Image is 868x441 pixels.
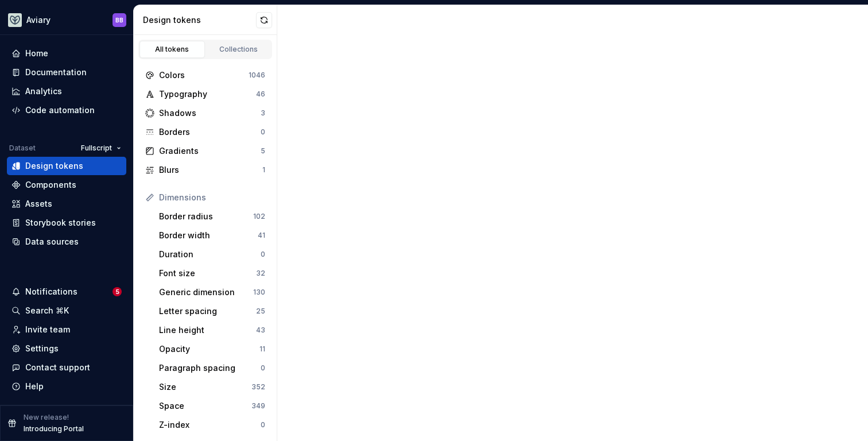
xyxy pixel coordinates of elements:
[159,362,261,374] div: Paragraph spacing
[8,13,22,27] img: 256e2c79-9abd-4d59-8978-03feab5a3943.png
[251,382,265,392] div: 352
[259,345,265,354] div: 11
[258,231,265,240] div: 41
[7,214,126,232] a: Storybook stories
[144,45,201,54] div: All tokens
[141,161,270,179] a: Blurs1
[262,165,265,175] div: 1
[143,14,256,26] div: Design tokens
[154,340,270,358] a: Opacity11
[159,69,249,81] div: Colors
[141,142,270,160] a: Gradients5
[7,377,126,396] button: Help
[25,362,90,373] div: Contact support
[25,343,59,354] div: Settings
[261,146,265,156] div: 5
[261,250,265,259] div: 0
[7,320,126,339] a: Invite team
[7,195,126,213] a: Assets
[154,302,270,320] a: Letter spacing25
[25,86,62,97] div: Analytics
[26,14,51,26] div: Aviary
[25,217,96,229] div: Storybook stories
[249,71,265,80] div: 1046
[256,269,265,278] div: 32
[7,44,126,63] a: Home
[154,321,270,339] a: Line height43
[261,127,265,137] div: 0
[159,126,261,138] div: Borders
[25,105,95,116] div: Code automation
[25,236,79,247] div: Data sources
[25,381,44,392] div: Help
[7,157,126,175] a: Design tokens
[159,381,251,393] div: Size
[9,144,36,153] div: Dataset
[261,363,265,373] div: 0
[159,343,259,355] div: Opacity
[7,301,126,320] button: Search ⌘K
[154,416,270,434] a: Z-index0
[159,419,261,431] div: Z-index
[7,339,126,358] a: Settings
[113,287,122,296] span: 5
[7,101,126,119] a: Code automation
[7,358,126,377] button: Contact support
[159,324,256,336] div: Line height
[154,397,270,415] a: Space349
[154,264,270,283] a: Font size32
[24,424,84,434] p: Introducing Portal
[7,63,126,82] a: Documentation
[7,176,126,194] a: Components
[81,144,112,153] span: Fullscript
[251,401,265,411] div: 349
[159,287,253,298] div: Generic dimension
[7,82,126,100] a: Analytics
[256,326,265,335] div: 43
[256,307,265,316] div: 25
[141,123,270,141] a: Borders0
[141,104,270,122] a: Shadows3
[159,145,261,157] div: Gradients
[159,107,261,119] div: Shadows
[115,16,123,25] div: BB
[141,85,270,103] a: Typography46
[154,283,270,301] a: Generic dimension130
[159,230,258,241] div: Border width
[141,66,270,84] a: Colors1046
[25,160,83,172] div: Design tokens
[159,88,256,100] div: Typography
[256,90,265,99] div: 46
[154,245,270,264] a: Duration0
[159,164,262,176] div: Blurs
[154,226,270,245] a: Border width41
[25,305,69,316] div: Search ⌘K
[253,288,265,297] div: 130
[253,212,265,221] div: 102
[159,192,265,203] div: Dimensions
[154,378,270,396] a: Size352
[159,268,256,279] div: Font size
[159,211,253,222] div: Border radius
[25,67,87,78] div: Documentation
[2,7,131,32] button: AviaryBB
[210,45,268,54] div: Collections
[159,305,256,317] div: Letter spacing
[25,179,76,191] div: Components
[154,207,270,226] a: Border radius102
[7,233,126,251] a: Data sources
[261,109,265,118] div: 3
[159,400,251,412] div: Space
[24,413,69,422] p: New release!
[25,324,70,335] div: Invite team
[159,249,261,260] div: Duration
[7,283,126,301] button: Notifications5
[25,198,52,210] div: Assets
[76,140,126,156] button: Fullscript
[25,48,48,59] div: Home
[261,420,265,430] div: 0
[154,359,270,377] a: Paragraph spacing0
[25,286,77,297] div: Notifications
